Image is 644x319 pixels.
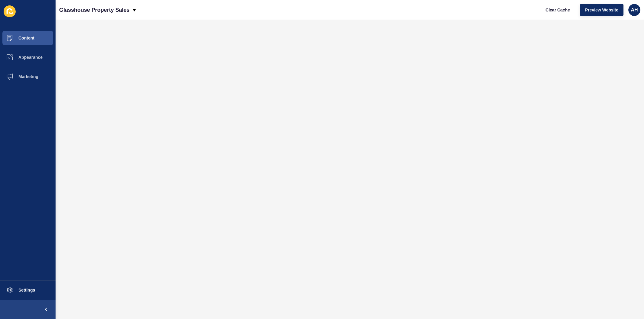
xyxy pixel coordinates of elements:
button: Clear Cache [540,4,575,16]
span: AH [631,7,638,13]
span: Clear Cache [546,7,570,13]
span: Preview Website [585,7,618,13]
button: Preview Website [580,4,623,16]
p: Glasshouse Property Sales [59,2,130,17]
